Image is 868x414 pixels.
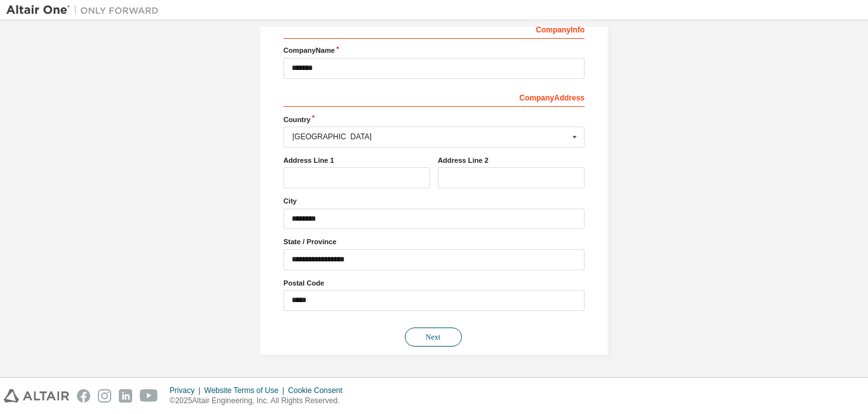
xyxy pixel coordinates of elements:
[283,18,585,39] div: Company Info
[292,133,569,141] div: [GEOGRAPHIC_DATA]
[283,45,585,55] label: Company Name
[170,385,204,396] div: Privacy
[288,385,349,396] div: Cookie Consent
[77,389,90,403] img: facebook.svg
[283,196,585,206] label: City
[283,114,585,125] label: Country
[4,389,69,403] img: altair_logo.svg
[283,237,585,247] label: State / Province
[283,155,430,165] label: Address Line 1
[405,328,462,347] button: Next
[119,389,132,403] img: linkedin.svg
[6,4,165,17] img: Altair One
[283,86,585,107] div: Company Address
[204,385,288,396] div: Website Terms of Use
[140,389,158,403] img: youtube.svg
[170,396,350,406] p: © 2025 Altair Engineering, Inc. All Rights Reserved.
[283,278,585,288] label: Postal Code
[98,389,111,403] img: instagram.svg
[438,155,585,165] label: Address Line 2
